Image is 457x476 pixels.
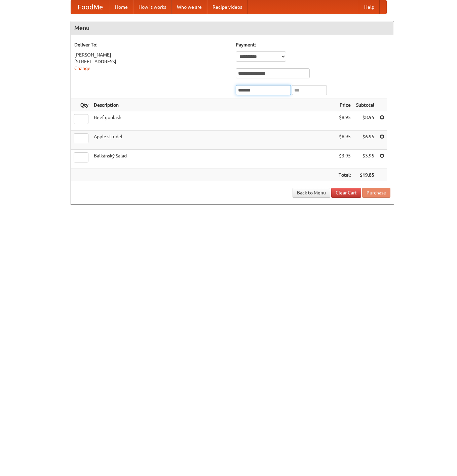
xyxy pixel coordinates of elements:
[353,131,377,150] td: $6.95
[71,0,110,14] a: FoodMe
[353,111,377,131] td: $8.95
[293,188,330,198] a: Back to Menu
[133,0,172,14] a: How it works
[91,150,336,169] td: Balkánský Salad
[172,0,207,14] a: Who we are
[91,111,336,131] td: Beef goulash
[336,131,353,150] td: $6.95
[236,41,390,48] h5: Payment:
[353,99,377,111] th: Subtotal
[74,66,90,71] a: Change
[359,0,380,14] a: Help
[336,111,353,131] td: $8.95
[336,150,353,169] td: $3.95
[91,131,336,150] td: Apple strudel
[74,58,229,65] div: [STREET_ADDRESS]
[110,0,133,14] a: Home
[71,99,91,111] th: Qty
[71,21,394,35] h4: Menu
[353,150,377,169] td: $3.95
[353,169,377,181] th: $19.85
[74,41,229,48] h5: Deliver To:
[74,51,229,58] div: [PERSON_NAME]
[336,99,353,111] th: Price
[91,99,336,111] th: Description
[362,188,390,198] button: Purchase
[336,169,353,181] th: Total:
[207,0,247,14] a: Recipe videos
[331,188,361,198] a: Clear Cart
